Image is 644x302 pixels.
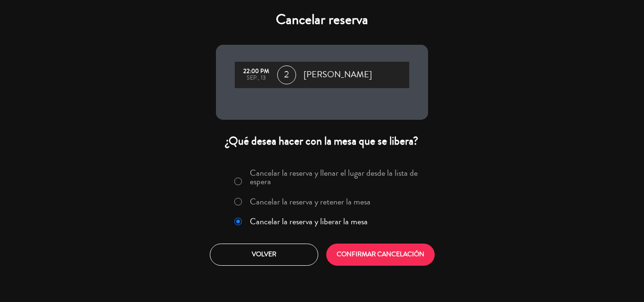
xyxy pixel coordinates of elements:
span: 2 [277,65,296,84]
div: sep., 13 [239,75,272,82]
button: Volver [210,244,318,266]
label: Cancelar la reserva y liberar la mesa [250,217,368,226]
button: CONFIRMAR CANCELACIÓN [326,244,435,266]
div: ¿Qué desea hacer con la mesa que se libera? [216,134,428,148]
span: [PERSON_NAME] [304,68,372,82]
div: 22:00 PM [239,68,272,75]
h4: Cancelar reserva [216,11,428,28]
label: Cancelar la reserva y llenar el lugar desde la lista de espera [250,169,422,186]
label: Cancelar la reserva y retener la mesa [250,197,371,206]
